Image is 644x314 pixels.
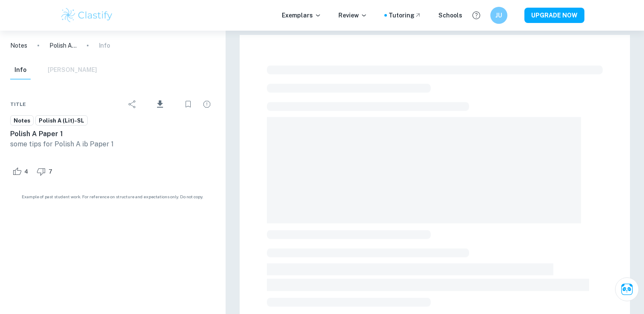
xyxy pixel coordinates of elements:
div: Like [10,165,33,178]
button: JU [490,7,507,24]
a: Tutoring [389,11,421,20]
p: Exemplars [282,11,321,20]
img: Clastify logo [60,7,114,24]
a: Polish A (Lit)-SL [35,115,88,126]
div: Bookmark [180,96,197,113]
div: Download [143,93,178,115]
div: Dislike [34,165,57,178]
p: some tips for Polish A ib Paper 1 [10,139,215,149]
span: Title [10,100,26,108]
button: Ask Clai [615,277,639,301]
p: Review [338,11,367,20]
a: Notes [10,41,27,50]
button: Help and Feedback [469,8,484,23]
span: 7 [44,168,57,176]
p: Info [99,41,110,50]
h6: Polish A Paper 1 [10,129,215,139]
h6: JU [494,11,504,20]
button: Info [10,61,31,80]
div: Share [124,96,141,113]
a: Schools [438,11,462,20]
p: Polish A Paper 1 [49,41,77,50]
div: Report issue [198,96,215,113]
span: Example of past student work. For reference on structure and expectations only. Do not copy. [10,194,215,200]
button: UPGRADE NOW [524,8,584,23]
span: Polish A (Lit)-SL [36,117,87,125]
span: 4 [20,168,33,176]
a: Notes [10,115,34,126]
span: Notes [11,117,33,125]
